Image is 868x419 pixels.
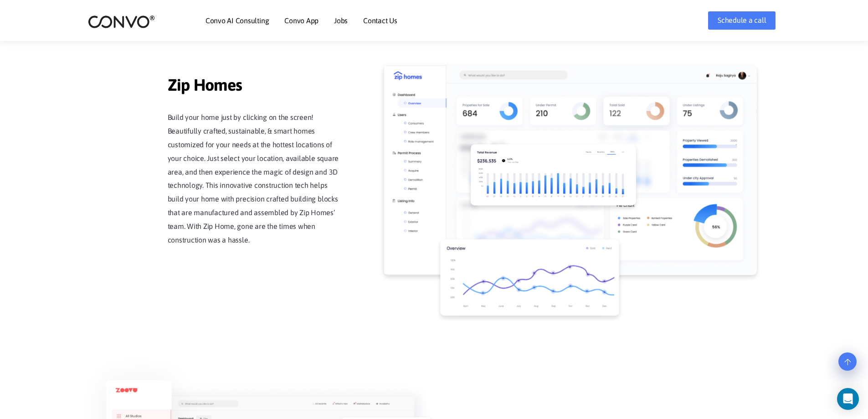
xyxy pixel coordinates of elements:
[205,17,269,24] a: Convo AI Consulting
[168,111,341,247] p: Build your home just by clicking on the screen! Beautifully crafted, sustainable, & smart homes c...
[363,17,397,24] a: Contact Us
[168,75,341,97] span: Zip Homes
[284,17,318,24] a: Convo App
[334,17,348,24] a: Jobs
[708,11,776,30] a: Schedule a call
[837,388,859,410] div: Open Intercom Messenger
[88,15,155,29] img: logo_2.png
